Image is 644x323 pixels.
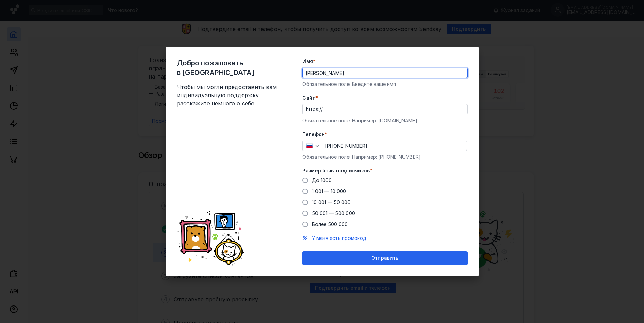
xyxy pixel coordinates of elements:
div: Обязательное поле. Например: [DOMAIN_NAME] [302,117,468,124]
div: Обязательное поле. Например: [PHONE_NUMBER] [302,154,468,160]
button: Отправить [302,251,468,265]
span: Телефон [302,131,325,138]
div: Обязательное поле. Введите ваше имя [302,81,468,88]
span: Cайт [302,94,315,101]
span: У меня есть промокод [312,235,366,241]
span: 10 001 — 50 000 [312,199,351,205]
span: Более 500 000 [312,221,348,227]
span: 1 001 — 10 000 [312,188,346,194]
span: Отправить [371,255,398,261]
span: Чтобы мы могли предоставить вам индивидуальную поддержку, расскажите немного о себе [177,83,280,108]
span: Имя [302,58,313,65]
span: Добро пожаловать в [GEOGRAPHIC_DATA] [177,58,280,77]
span: 50 001 — 500 000 [312,210,355,216]
button: У меня есть промокод [312,235,366,242]
span: Размер базы подписчиков [302,167,370,174]
span: До 1000 [312,177,332,183]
